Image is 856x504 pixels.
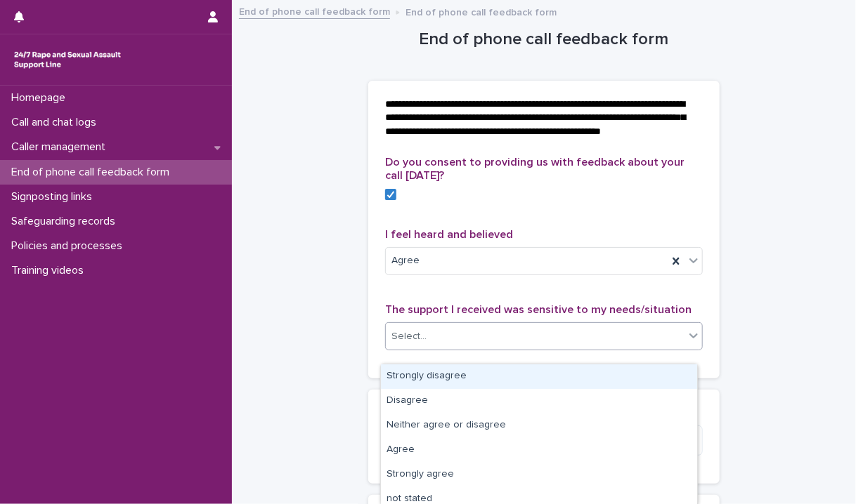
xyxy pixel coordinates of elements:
[381,389,697,413] div: Disagree
[385,157,685,181] span: Do you consent to providing us with feedback about your call [DATE]?
[6,116,108,129] p: Call and chat logs
[406,4,557,19] p: End of phone call feedback form
[6,264,95,277] p: Training videos
[11,46,124,74] img: rhQMoQhaT3yELyF149Cw
[239,3,390,19] a: End of phone call feedback form
[6,166,181,179] p: End of phone call feedback form
[381,438,697,463] div: Agree
[385,229,513,240] span: I feel heard and believed
[391,253,420,268] span: Agree
[381,413,697,438] div: Neither agree or disagree
[381,364,697,389] div: Strongly disagree
[6,91,77,105] p: Homepage
[385,304,692,315] span: The support I received was sensitive to my needs/situation
[391,329,427,344] div: Select...
[6,140,117,154] p: Caller management
[368,29,720,50] h1: End of phone call feedback form
[6,215,127,228] p: Safeguarding records
[6,239,134,253] p: Policies and processes
[6,190,103,204] p: Signposting links
[381,463,697,487] div: Strongly agree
